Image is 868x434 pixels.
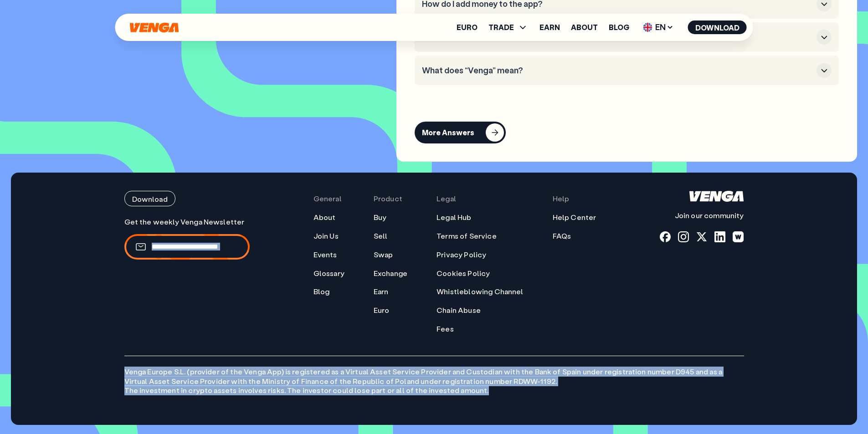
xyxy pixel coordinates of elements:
[696,231,707,242] a: x
[660,211,744,220] p: Join our community
[374,213,386,222] a: Buy
[571,24,598,31] a: About
[553,194,570,204] span: Help
[313,269,344,278] a: Glossary
[437,213,471,222] a: Legal Hub
[374,250,393,260] a: Swap
[488,24,514,31] span: TRADE
[488,22,529,33] span: TRADE
[437,324,454,334] a: Fees
[422,66,813,76] h3: What does “Venga” mean?
[374,269,407,278] a: Exchange
[678,231,689,242] a: instagram
[422,32,813,42] h3: How do I cash out?
[422,63,832,78] button: What does “Venga” mean?
[374,306,390,315] a: Euro
[714,231,725,242] a: linkedin
[437,306,481,315] a: Chain Abuse
[553,213,596,222] a: Help Center
[422,128,474,137] div: More Answers
[733,231,744,242] a: warpcast
[688,20,747,34] button: Download
[539,24,560,31] a: Earn
[313,250,337,260] a: Events
[129,22,180,33] svg: Home
[124,217,250,227] p: Get the weekly Venga Newsletter
[124,356,744,395] p: Venga Europe S.L. (provider of the Venga App) is registered as a Virtual Asset Service Provider a...
[437,269,490,278] a: Cookies Policy
[124,191,250,206] a: Download
[374,231,388,241] a: Sell
[457,24,478,31] a: Euro
[437,287,524,296] a: Whistleblowing Channel
[640,20,677,35] span: EN
[609,24,629,31] a: Blog
[313,231,339,241] a: Join Us
[415,122,506,143] button: More Answers
[660,231,671,242] a: fb
[313,213,336,222] a: About
[124,191,175,206] button: Download
[437,231,497,241] a: Terms of Service
[643,23,652,32] img: flag-uk
[374,287,389,296] a: Earn
[313,287,330,296] a: Blog
[437,194,456,204] span: Legal
[374,194,402,204] span: Product
[437,250,486,260] a: Privacy Policy
[553,231,571,241] a: FAQs
[313,194,342,204] span: General
[689,191,744,202] svg: Home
